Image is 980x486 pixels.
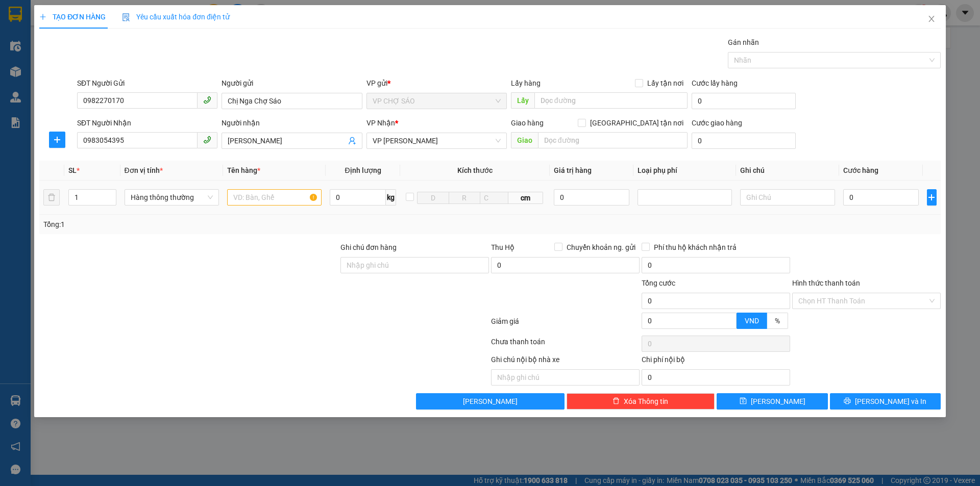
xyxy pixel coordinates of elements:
input: Ghi chú đơn hàng [340,257,489,273]
span: user-add [348,137,356,145]
span: phone [203,136,211,144]
button: printer[PERSON_NAME] và In [830,393,941,410]
span: kg [386,189,396,206]
span: SL [68,166,77,174]
div: Chưa thanh toán [490,336,641,354]
span: Tên hàng [227,166,260,174]
th: Ghi chú [736,161,839,181]
span: Thu Hộ [491,243,514,251]
span: VP NGỌC HỒI [373,133,501,148]
div: Tổng: 1 [43,219,378,230]
span: [PERSON_NAME] [463,396,518,407]
input: Ghi Chú [740,189,835,206]
button: [PERSON_NAME] [416,393,565,410]
span: [PERSON_NAME] và In [855,396,926,407]
span: Đơn vị tính [125,166,163,174]
span: delete [612,397,620,405]
th: Loại phụ phí [633,161,736,181]
span: up [728,314,734,320]
span: Lấy tận nơi [643,78,688,89]
span: cm [508,192,543,204]
span: Xóa Thông tin [624,396,668,407]
div: SĐT Người Gửi [77,78,217,89]
input: Cước lấy hàng [692,93,796,109]
span: Giao [511,132,538,148]
span: Cước hàng [843,166,878,174]
input: Dọc đường [534,92,688,109]
input: Cước giao hàng [692,133,796,149]
input: VD: Bàn, Ghế [227,189,322,206]
input: C [480,192,508,204]
span: Định lượng [345,166,381,174]
label: Cước lấy hàng [692,79,738,87]
div: Người nhận [222,117,362,129]
span: Phí thu hộ khách nhận trả [650,242,741,253]
span: Lấy [511,92,534,109]
span: plus [927,193,936,201]
span: printer [844,397,851,405]
span: Lấy hàng [511,79,541,87]
span: save [740,397,747,405]
span: Yêu cầu xuất hóa đơn điện tử [122,13,230,21]
span: up [108,191,114,197]
button: plus [49,132,65,148]
span: % [775,317,780,325]
button: delete [43,189,60,206]
input: 0 [554,189,630,206]
span: close [927,15,936,23]
span: VP Nhận [366,119,395,127]
span: VP CHỢ SÁO [373,93,501,109]
button: deleteXóa Thông tin [567,393,715,410]
button: save[PERSON_NAME] [717,393,827,410]
span: plus [50,136,65,144]
span: Tổng cước [642,279,675,287]
span: [GEOGRAPHIC_DATA] tận nơi [586,117,688,129]
input: Dọc đường [538,132,688,148]
span: Giao hàng [511,119,544,127]
div: Người gửi [222,78,362,89]
div: Giảm giá [490,316,641,334]
span: TẠO ĐƠN HÀNG [39,13,106,21]
label: Ghi chú đơn hàng [340,243,397,251]
input: Nhập ghi chú [491,369,640,386]
span: Decrease Value [105,197,116,205]
span: down [108,198,114,204]
div: Ghi chú nội bộ nhà xe [491,354,640,369]
input: R [449,192,480,204]
label: Hình thức thanh toán [792,279,860,287]
span: VND [745,317,759,325]
button: plus [927,189,937,206]
label: Gán nhãn [728,38,759,46]
span: Chuyển khoản ng. gửi [562,242,640,253]
button: Close [917,5,946,34]
span: Hàng thông thường [131,190,213,205]
span: Kích thước [457,166,493,174]
span: phone [203,96,211,104]
span: Increase Value [105,190,116,197]
span: [PERSON_NAME] [751,396,805,407]
div: Chi phí nội bộ [642,354,790,369]
div: SĐT Người Nhận [77,117,217,129]
label: Cước giao hàng [692,119,742,127]
span: Decrease Value [725,321,736,328]
input: D [417,192,449,204]
div: VP gửi [366,78,507,89]
span: down [728,322,734,328]
span: Increase Value [725,313,736,321]
img: icon [122,13,130,21]
span: plus [39,13,46,20]
span: Giá trị hàng [554,166,592,174]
